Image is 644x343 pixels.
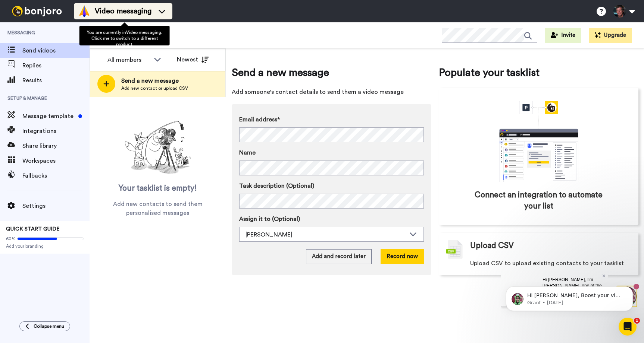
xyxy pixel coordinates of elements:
[22,156,90,165] span: Workspaces
[42,6,101,71] span: Hi [PERSON_NAME], I'm [PERSON_NAME], one of the co-founders saw you signed up & wanted to say hi....
[22,127,90,136] span: Integrations
[232,65,431,80] span: Send a new message
[6,243,84,249] span: Add your branding
[1,1,21,22] img: 3183ab3e-59ed-45f6-af1c-10226f767056-1659068401.jpg
[246,230,406,239] div: [PERSON_NAME]
[6,236,16,242] span: 60%
[483,101,595,182] div: animation
[119,183,197,194] span: Your tasklist is empty!
[239,148,256,157] span: Name
[22,142,90,150] span: Share library
[121,118,195,177] img: ready-set-action.png
[239,181,424,190] label: Task description (Optional)
[78,5,90,17] img: vm-color.svg
[470,240,514,251] span: Upload CSV
[22,171,90,180] span: Fallbacks
[107,55,150,64] div: All members
[239,115,424,124] label: Email address*
[24,24,33,33] img: mute-white.svg
[9,6,65,16] img: bj-logo-header-white.svg
[34,323,64,329] span: Collapse menu
[306,249,372,264] button: Add and record later
[6,226,60,232] span: QUICK START GUIDE
[19,321,70,331] button: Collapse menu
[545,28,581,43] button: Invite
[22,46,90,55] span: Send videos
[439,65,638,80] span: Populate your tasklist
[634,318,640,324] span: 1
[381,249,424,264] button: Record now
[87,30,162,47] span: You are currently in Video messaging . Click me to switch to a different product.
[101,200,215,217] span: Add new contacts to send them personalised messages
[446,240,463,259] img: csv-grey.png
[95,6,151,16] span: Video messaging
[232,88,431,96] span: Add someone's contact details to send them a video message
[22,61,90,70] span: Replies
[121,85,188,91] span: Add new contact or upload CSV
[22,76,90,85] span: Results
[470,259,624,268] span: Upload CSV to upload existing contacts to your tasklist
[22,112,75,121] span: Message template
[471,190,607,212] span: Connect an integration to automate your list
[239,215,424,223] label: Assign it to (Optional)
[589,28,632,43] button: Upgrade
[171,52,214,67] button: Newest
[619,318,637,336] iframe: Intercom live chat
[121,76,188,85] span: Send a new message
[22,201,90,210] span: Settings
[495,271,644,323] iframe: Intercom notifications message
